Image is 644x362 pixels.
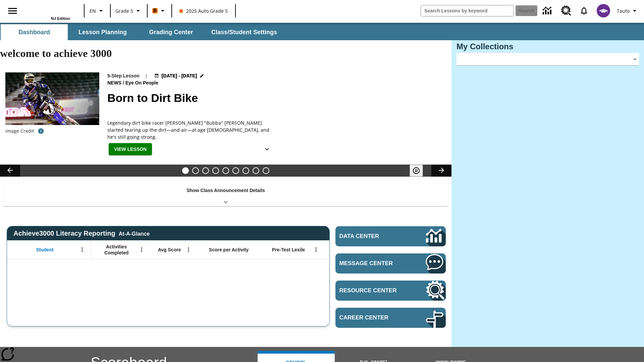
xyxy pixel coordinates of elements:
button: Class/Student Settings [206,24,282,40]
button: Slide 9 Sleepless in the Animal Kingdom [263,167,269,174]
button: Lesson Planning [69,24,136,40]
p: Show Class Announcement Details [186,187,265,194]
div: At-A-Glance [119,230,150,237]
a: Career Center [335,308,446,328]
a: Message Center [335,253,446,274]
span: Tauto [617,7,630,14]
span: Grade 5 [115,7,133,14]
a: Resource Center, Will open in new tab [557,2,575,20]
span: NJ Edition [51,16,70,20]
h2: Born to Dirt Bike [107,89,443,107]
span: Student [36,247,54,253]
a: Data Center [335,226,446,246]
button: Open Menu [183,245,194,255]
span: Legendary dirt bike racer James "Bubba" Stewart started tearing up the dirt—and air—at age 4, and... [107,119,275,140]
span: Avg Score [158,247,181,253]
span: Message Center [339,260,406,267]
button: Slide 3 Taking Movies to the X-Dimension [202,167,209,174]
div: Legendary dirt bike racer [PERSON_NAME] "Bubba" [PERSON_NAME] started tearing up the dirt—and air... [107,119,275,140]
a: Data Center [539,2,557,20]
h3: My Collections [457,42,639,51]
button: Open Menu [77,245,87,255]
a: Home [26,3,70,16]
input: search field [421,5,514,16]
span: Eye On People [125,79,160,87]
span: EN [90,7,96,14]
span: Pre-Test Lexile [272,247,305,253]
button: Show Details [260,143,274,156]
button: Open Menu [137,245,147,255]
span: Score per Activity [209,247,249,253]
span: 2025 Auto Grade 5 [179,7,228,14]
span: Resource Center [339,287,406,294]
img: avatar image [597,4,610,17]
a: Notifications [575,2,593,19]
button: Grade: Grade 5, Select a grade [113,5,145,17]
button: Language: EN, Select a language [87,5,108,17]
span: [DATE] - [DATE] [162,72,197,79]
button: Dashboard [1,24,68,40]
span: News [107,79,123,87]
div: Home [26,2,70,20]
button: Profile/Settings [614,5,641,17]
span: Data Center [339,233,403,240]
span: / [123,80,124,85]
button: Credit: Rick Scuteri/AP Images [34,125,48,137]
button: Open side menu [3,1,22,21]
button: Aug 19 - Aug 19 Choose Dates [153,72,206,79]
button: Slide 7 Career Lesson [243,167,249,174]
a: Resource Center, Will open in new tab [335,281,446,301]
button: Boost Class color is orange. Change class color [150,5,169,17]
img: Motocross racer James Stewart flies through the air on his dirt bike. [5,72,99,125]
span: Achieve3000 Literacy Reporting [13,230,150,237]
button: Slide 4 What's the Big Idea? [212,167,219,174]
div: Pause [410,165,430,177]
button: Open Menu [311,245,321,255]
button: Lesson carousel, Next [431,165,451,177]
span: Activities Completed [94,244,139,256]
button: View Lesson [109,143,152,156]
button: Slide 6 Pre-release lesson [232,167,239,174]
span: | [145,72,148,79]
button: Grading Center [138,24,205,40]
button: Slide 2 Cars of the Future? [192,167,199,174]
span: Career Center [339,314,406,321]
button: Slide 5 One Idea, Lots of Hard Work [222,167,229,174]
button: Slide 8 Making a Difference for the Planet [253,167,259,174]
span: B [153,6,157,15]
button: Pause [410,165,423,177]
p: Image Credit [5,128,34,134]
button: Select a new avatar [593,2,614,19]
button: Slide 1 Born to Dirt Bike [182,167,189,174]
div: Show Class Announcement Details [3,183,448,206]
p: 5-Step Lesson [107,72,140,79]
